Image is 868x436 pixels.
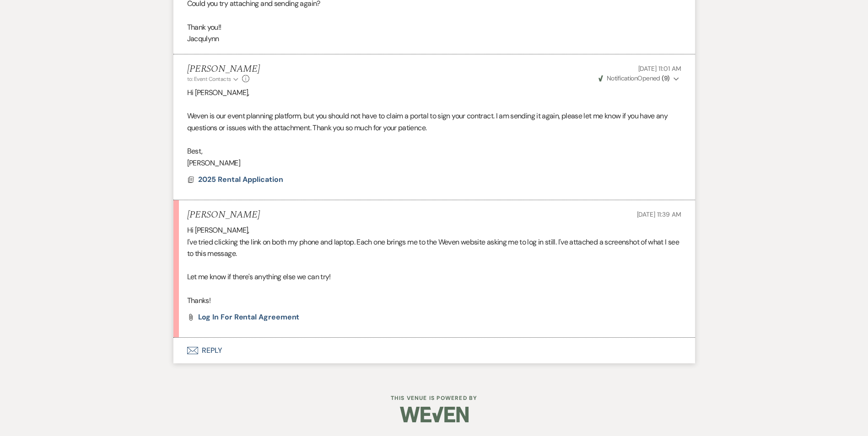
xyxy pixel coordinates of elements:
strong: ( 9 ) [662,74,669,82]
button: 2025 Rental Application [198,174,286,185]
span: Notification [607,74,637,82]
p: Thank you!! [187,21,681,33]
p: I've tried clicking the link on both my phone and laptop. Each one brings me to the Weven website... [187,236,681,260]
p: Best, [187,145,681,157]
p: Jacqulynn [187,33,681,45]
span: [DATE] 11:01 AM [638,64,681,73]
h5: [PERSON_NAME] [187,64,260,75]
button: NotificationOpened (9) [597,74,681,83]
h5: [PERSON_NAME] [187,209,260,221]
p: Hi [PERSON_NAME], [187,87,681,99]
p: Thanks! [187,295,681,307]
span: 2025 Rental Application [198,175,283,184]
button: Reply [173,338,695,363]
span: Opened [598,74,670,82]
span: [DATE] 11:39 AM [637,210,681,218]
p: Weven is our event planning platform, but you should not have to claim a portal to sign your cont... [187,110,681,133]
button: to: Event Contacts [187,75,240,83]
p: Let me know if there's anything else we can try! [187,271,681,283]
p: [PERSON_NAME] [187,157,681,169]
a: Log in for rental agreement [198,314,300,321]
span: Log in for rental agreement [198,312,300,322]
img: Weven Logo [400,399,469,431]
p: Hi [PERSON_NAME], [187,224,681,236]
span: to: Event Contacts [187,75,231,83]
